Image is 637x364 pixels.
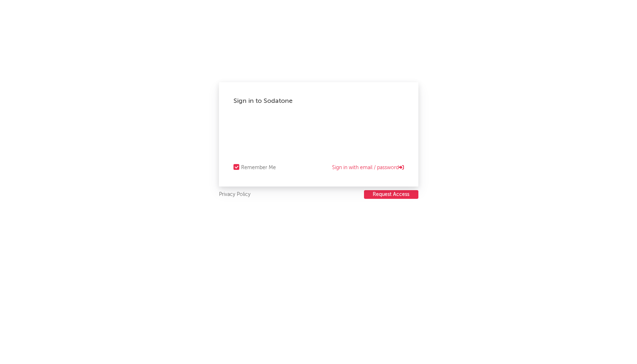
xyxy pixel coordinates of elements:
[219,190,251,199] a: Privacy Policy
[233,97,404,105] div: Sign in to Sodatone
[332,163,404,172] a: Sign in with email / password
[241,163,276,172] div: Remember Me
[364,190,418,199] button: Request Access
